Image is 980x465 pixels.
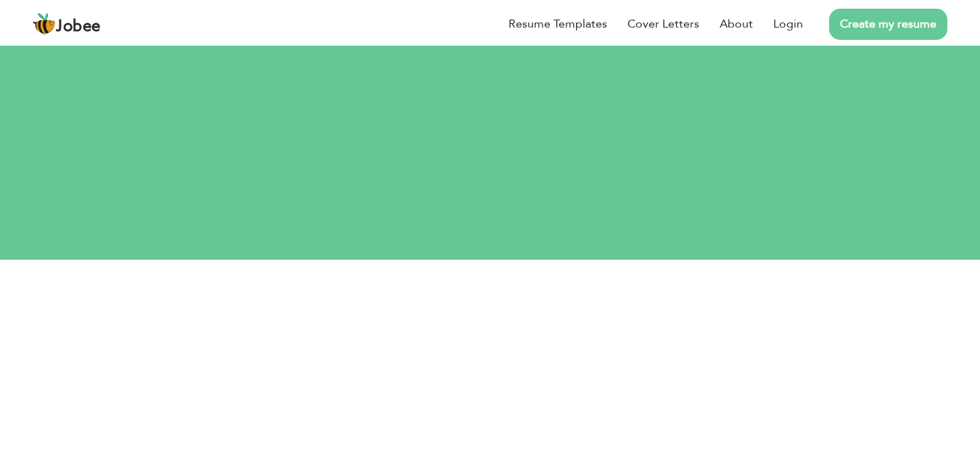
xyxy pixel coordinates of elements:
[56,19,101,35] span: Jobee
[773,15,803,33] a: Login
[33,12,56,36] img: jobee.io
[720,15,753,33] a: About
[627,15,699,33] a: Cover Letters
[829,9,947,40] a: Create my resume
[33,12,101,36] a: Jobee
[508,15,607,33] a: Resume Templates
